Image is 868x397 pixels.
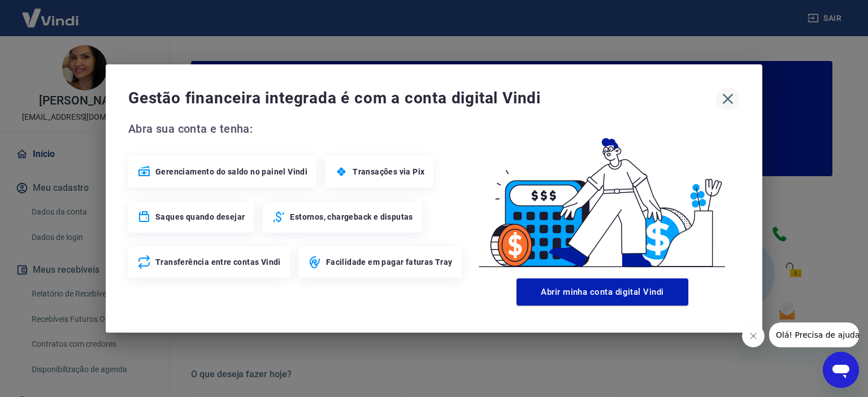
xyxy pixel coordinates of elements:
iframe: Mensagem da empresa [769,322,859,347]
span: Saques quando desejar [155,211,245,223]
iframe: Botão para abrir a janela de mensagens [823,352,859,388]
img: Good Billing [465,120,740,274]
span: Transferência entre contas Vindi [155,256,281,268]
span: Transações via Pix [353,166,424,177]
span: Estornos, chargeback e disputas [290,211,413,223]
button: Abrir minha conta digital Vindi [517,278,688,306]
iframe: Fechar mensagem [742,325,765,347]
span: Gerenciamento do saldo no painel Vindi [155,166,307,177]
span: Gestão financeira integrada é com a conta digital Vindi [128,87,716,110]
span: Olá! Precisa de ajuda? [7,8,95,17]
span: Abra sua conta e tenha: [128,120,465,138]
span: Facilidade em pagar faturas Tray [326,256,453,268]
